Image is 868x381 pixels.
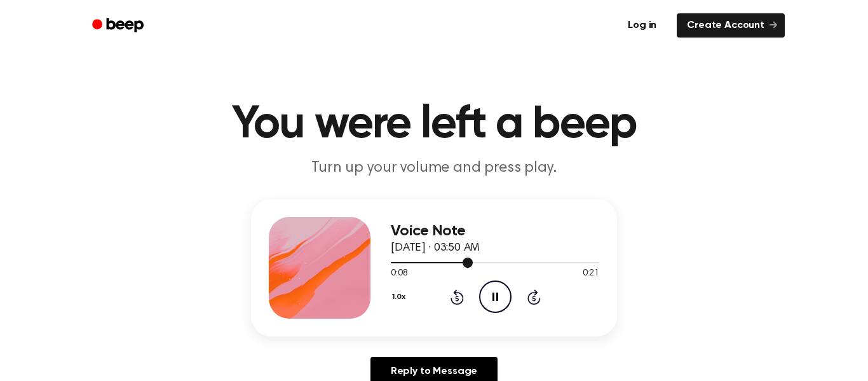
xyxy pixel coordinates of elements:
a: Create Account [677,13,785,38]
h3: Voice Note [391,223,599,240]
a: Beep [83,13,155,38]
button: 1.0x [391,286,410,308]
p: Turn up your volume and press play. [190,158,678,179]
span: [DATE] · 03:50 AM [391,242,480,254]
span: 0:08 [391,267,407,281]
a: Log in [615,11,669,40]
h1: You were left a beep [109,102,759,148]
span: 0:21 [583,267,599,281]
